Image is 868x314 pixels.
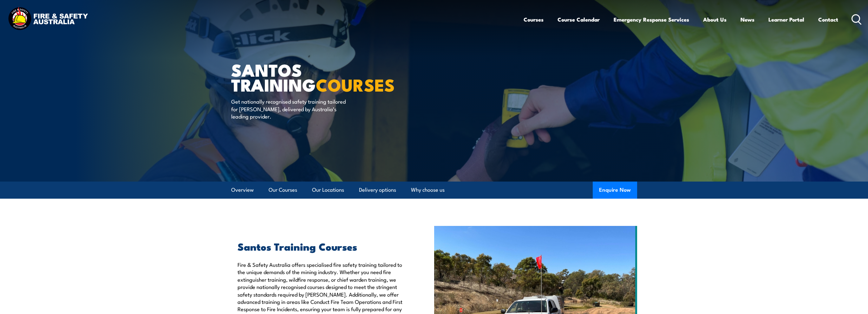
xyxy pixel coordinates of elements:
[238,242,405,251] h2: Santos Training Courses
[614,11,689,28] a: Emergency Response Services
[593,182,637,199] button: Enquire Now
[768,11,804,28] a: Learner Portal
[741,11,754,28] a: News
[231,98,347,120] p: Get nationally recognised safety training tailored for [PERSON_NAME], delivered by Australia’s le...
[231,182,254,198] a: Overview
[524,11,544,28] a: Courses
[269,182,297,198] a: Our Courses
[558,11,600,28] a: Course Calendar
[818,11,838,28] a: Contact
[312,182,344,198] a: Our Locations
[411,182,445,198] a: Why choose us
[359,182,396,198] a: Delivery options
[703,11,727,28] a: About Us
[316,71,395,97] strong: COURSES
[231,62,388,92] h1: Santos Training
